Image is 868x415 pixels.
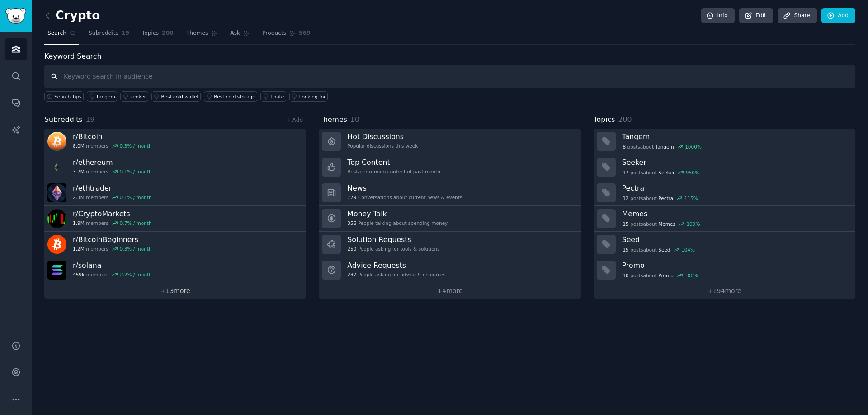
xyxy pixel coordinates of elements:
h3: Money Talk [347,209,448,219]
div: People asking for advice & resources [347,271,445,278]
h2: Crypto [44,9,100,23]
span: 15 [623,221,628,227]
a: News779Conversations about current news & events [319,180,580,206]
div: 0.1 % / month [120,168,152,175]
div: Popular discussions this week [347,143,418,149]
a: r/solana459kmembers2.2% / month [44,257,306,283]
h3: News [347,183,462,193]
div: members [73,271,152,278]
img: CryptoMarkets [47,209,66,228]
a: +194more [594,283,855,299]
a: tangem [87,91,117,102]
span: 8 [623,144,626,150]
span: 8.0M [73,143,85,149]
div: I hate [270,93,284,100]
span: Topics [594,114,615,126]
span: 569 [299,29,311,37]
h3: r/ Bitcoin [73,132,152,141]
span: 10 [623,272,628,279]
div: post s about [622,271,699,280]
h3: Advice Requests [347,261,445,270]
div: 0.3 % / month [120,143,152,149]
h3: r/ ethereum [73,158,152,167]
span: 459k [73,271,85,278]
span: 779 [347,194,356,201]
img: ethtrader [47,183,66,202]
a: I hate [260,91,286,102]
a: Advice Requests237People asking for advice & resources [319,257,580,283]
div: 0.3 % / month [120,246,152,252]
a: Add [821,8,855,23]
div: 115 % [684,195,698,201]
a: seeker [120,91,148,102]
span: Topics [142,29,159,37]
div: members [73,194,152,201]
a: r/BitcoinBeginners1.2Mmembers0.3% / month [44,232,306,257]
input: Keyword search in audience [44,65,855,88]
a: Seeker17postsaboutSeeker950% [594,154,855,180]
span: 237 [347,271,356,278]
a: r/ethtrader2.3Mmembers0.1% / month [44,180,306,206]
a: r/Bitcoin8.0Mmembers0.3% / month [44,129,306,154]
a: +13more [44,283,306,299]
a: r/CryptoMarkets1.9Mmembers0.7% / month [44,206,306,232]
div: People asking for tools & solutions [347,246,439,252]
span: Tangem [656,144,674,150]
a: Hot DiscussionsPopular discussions this week [319,129,580,154]
img: BitcoinBeginners [47,235,66,254]
a: Promo10postsaboutPromo100% [594,257,855,283]
h3: Pectra [622,183,849,193]
span: Subreddits [89,29,118,37]
div: 0.1 % / month [120,194,152,201]
img: Bitcoin [47,132,66,151]
span: 200 [618,115,632,124]
span: Subreddits [44,114,83,126]
span: Themes [186,29,208,37]
a: Best cold storage [204,91,257,102]
h3: Hot Discussions [347,132,418,141]
div: members [73,220,152,226]
div: post s about [622,168,700,177]
a: Pectra12postsaboutPectra115% [594,180,855,206]
div: 100 % [684,272,698,279]
h3: Promo [622,261,849,270]
span: 19 [86,115,95,124]
a: r/ethereum3.7Mmembers0.1% / month [44,154,306,180]
a: Memes15postsaboutMemes109% [594,206,855,232]
a: Top ContentBest-performing content of past month [319,154,580,180]
a: Share [778,8,816,23]
div: members [73,168,152,175]
h3: Memes [622,209,849,219]
span: Products [262,29,286,37]
span: 15 [623,247,628,253]
h3: Seeker [622,158,849,167]
div: People talking about spending money [347,220,448,226]
span: Pectra [658,195,673,201]
div: Best cold wallet [161,93,199,100]
label: Keyword Search [44,52,101,61]
span: 200 [162,29,174,37]
h3: Tangem [622,132,849,141]
span: 1.2M [73,246,85,252]
div: post s about [622,143,703,151]
span: Search [47,29,66,37]
div: Looking for [299,93,326,100]
div: post s about [622,194,699,202]
div: Best-performing content of past month [347,168,440,175]
span: 10 [350,115,359,124]
a: Themes [183,26,221,45]
a: Best cold wallet [151,91,201,102]
span: 12 [623,195,628,201]
div: 2.2 % / month [120,271,152,278]
span: Seed [658,247,670,253]
img: ethereum [47,158,66,177]
h3: r/ BitcoinBeginners [73,235,152,244]
div: Best cold storage [214,93,255,100]
div: Conversations about current news & events [347,194,462,201]
a: Looking for [289,91,328,102]
h3: r/ ethtrader [73,183,152,193]
a: Solution Requests250People asking for tools & solutions [319,232,580,257]
button: Search Tips [44,91,84,102]
span: Ask [230,29,240,37]
div: 950 % [686,169,699,176]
